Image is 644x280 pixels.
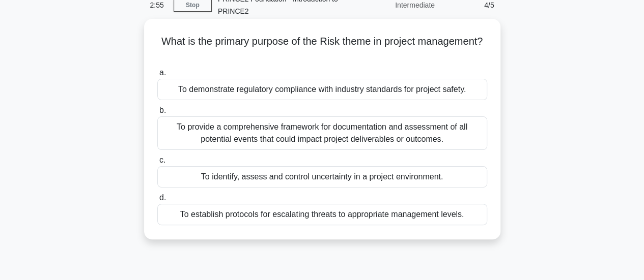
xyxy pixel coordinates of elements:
h5: What is the primary purpose of the Risk theme in project management? [156,35,488,60]
span: b. [159,106,166,114]
span: c. [159,155,165,164]
div: To identify, assess and control uncertainty in a project environment. [157,166,487,188]
div: To establish protocols for escalating threats to appropriate management levels. [157,204,487,225]
div: To provide a comprehensive framework for documentation and assessment of all potential events tha... [157,116,487,150]
span: a. [159,68,166,77]
div: To demonstrate regulatory compliance with industry standards for project safety. [157,79,487,100]
span: d. [159,193,166,202]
